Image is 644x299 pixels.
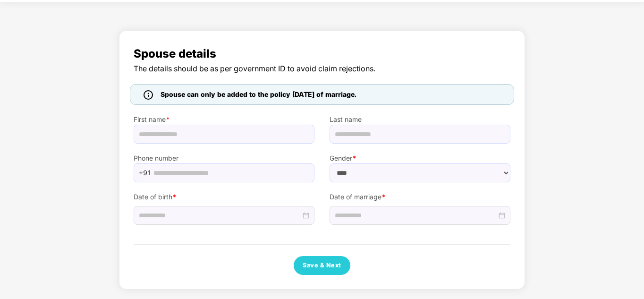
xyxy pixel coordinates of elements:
label: First name [134,114,314,125]
span: Spouse can only be added to the policy [DATE] of marriage. [161,89,356,100]
label: Date of birth [134,192,314,202]
span: Spouse details [134,45,510,63]
label: Date of marriage [330,192,510,202]
span: +91 [139,166,152,180]
span: The details should be as per government ID to avoid claim rejections. [134,63,510,75]
label: Last name [330,114,510,125]
label: Gender [330,153,510,163]
button: Save & Next [294,256,350,275]
label: Phone number [134,153,314,163]
img: icon [144,90,153,100]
